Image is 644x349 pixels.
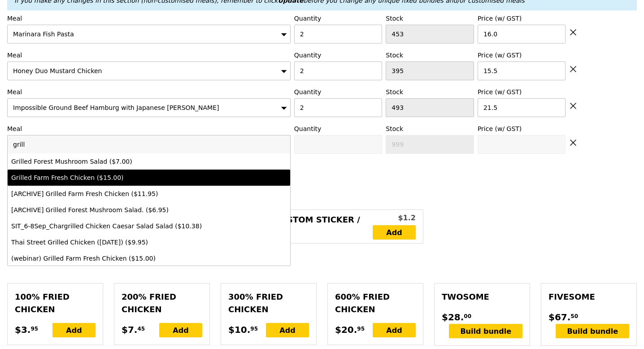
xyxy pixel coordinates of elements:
[122,291,202,316] div: 200% Fried Chicken
[15,291,96,316] div: 100% Fried Chicken
[137,325,145,332] span: 45
[11,173,218,182] div: Grilled Farm Fresh Chicken ($15.00)
[373,225,416,240] a: Add
[442,310,464,324] span: $28.
[13,67,102,74] span: Honey Duo Mustard Chicken
[548,291,629,303] div: Fivesome
[250,325,258,332] span: 95
[478,124,566,133] label: Price (w/ GST)
[449,324,522,338] div: Build bundle
[228,214,373,240] div: [Add on] Custom Sticker / Label
[335,291,416,316] div: 600% Fried Chicken
[294,51,383,60] label: Quantity
[7,253,637,262] h4: Customised Meals
[373,323,416,337] div: Add
[159,323,202,337] div: Add
[11,254,218,263] div: (webinar) Grilled Farm Fresh Chicken ($15.00)
[11,157,218,166] div: Grilled Forest Mushroom Salad ($7.00)
[357,325,365,332] span: 95
[11,189,218,198] div: [ARCHIVE] Grilled Farm Fresh Chicken ($11.95)
[335,323,357,336] span: $20.
[570,313,578,320] span: 50
[13,104,219,111] span: Impossible Ground Beef Hamburg with Japanese [PERSON_NAME]
[294,87,383,96] label: Quantity
[266,323,309,337] div: Add
[11,222,218,231] div: SIT_6-8Sep_Chargrilled Chicken Caesar Salad Salad ($10.38)
[294,14,383,23] label: Quantity
[228,291,309,316] div: 300% Fried Chicken
[7,51,291,60] label: Meal
[11,238,218,247] div: Thai Street Grilled Chicken ([DATE]) ($9.95)
[442,291,522,303] div: Twosome
[464,313,471,320] span: 00
[7,179,637,188] h4: Unique Fixed Bundles
[7,14,291,23] label: Meal
[13,31,74,38] span: Marinara Fish Pasta
[556,324,629,338] div: Build bundle
[386,124,474,133] label: Stock
[11,205,218,214] div: [ARCHIVE] Grilled Forest Mushroom Salad. ($6.95)
[386,51,474,60] label: Stock
[15,323,30,336] span: $3.
[386,87,474,96] label: Stock
[373,213,416,223] div: $1.2
[478,87,566,96] label: Price (w/ GST)
[52,323,96,337] div: Add
[478,14,566,23] label: Price (w/ GST)
[386,14,474,23] label: Stock
[548,310,570,324] span: $67.
[122,323,137,336] span: $7.
[30,325,38,332] span: 95
[228,323,250,336] span: $10.
[294,124,383,133] label: Quantity
[478,51,566,60] label: Price (w/ GST)
[7,87,291,96] label: Meal
[7,124,291,133] label: Meal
